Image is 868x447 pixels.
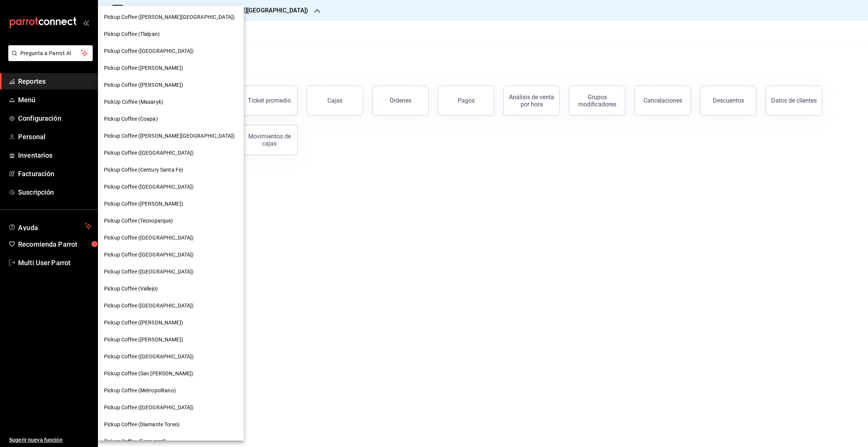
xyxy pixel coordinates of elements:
span: Pickup Coffee ([GEOGRAPHIC_DATA]) [104,234,194,242]
div: Pickup Coffee (Diamante Toreo) [98,416,244,433]
span: Pickup Coffee ([GEOGRAPHIC_DATA]) [104,353,194,361]
span: Pickup Coffee ([PERSON_NAME][GEOGRAPHIC_DATA]) [104,13,235,21]
span: Pickup Coffee ([GEOGRAPHIC_DATA]) [104,251,194,259]
div: Pickup Coffee ([GEOGRAPHIC_DATA]) [98,297,244,314]
div: Pickup Coffee ([PERSON_NAME][GEOGRAPHIC_DATA]) [98,127,244,144]
div: Pickup Coffee ([GEOGRAPHIC_DATA]) [98,246,244,263]
span: Pickup Coffee ([GEOGRAPHIC_DATA]) [104,149,194,157]
div: Pickup Coffee (Tlalpan) [98,26,244,43]
div: Pickup Coffee (Metropolitano) [98,382,244,399]
div: Pickup Coffee ([GEOGRAPHIC_DATA]) [98,43,244,60]
div: Pickup Coffee ([GEOGRAPHIC_DATA]) [98,144,244,161]
div: Pickup Coffee ([PERSON_NAME]) [98,60,244,77]
span: Pickup Coffee ([PERSON_NAME]) [104,64,183,72]
span: Pickup Coffee (Diamante Toreo) [104,421,180,429]
div: Pickup Coffee ([GEOGRAPHIC_DATA]) [98,263,244,280]
span: Pickup Coffee ([GEOGRAPHIC_DATA]) [104,47,194,55]
div: Pickup Coffee ([PERSON_NAME][GEOGRAPHIC_DATA]) [98,9,244,26]
span: Pickup Coffee ([GEOGRAPHIC_DATA]) [104,183,194,191]
span: Pickup Coffee ([GEOGRAPHIC_DATA]) [104,302,194,310]
div: Pickup Coffee ([PERSON_NAME]) [98,331,244,348]
span: Pickup Coffee (Metropolitano) [104,387,176,395]
div: Pickup Coffee ([PERSON_NAME]) [98,314,244,331]
span: Pickup Coffee (Tlalpan) [104,30,160,38]
div: Pickup Coffee ([PERSON_NAME]) [98,77,244,94]
span: PickUp Coffee (Masaryk) [104,98,163,106]
div: Pickup Coffee (Tecnoparque) [98,212,244,229]
div: Pickup Coffee (Century Santa Fe) [98,161,244,178]
div: Pickup Coffee ([GEOGRAPHIC_DATA]) [98,348,244,365]
div: Pickup Coffee ([PERSON_NAME]) [98,195,244,212]
span: Pickup Coffee ([PERSON_NAME]) [104,336,183,344]
div: Pickup Coffee ([GEOGRAPHIC_DATA]) [98,399,244,416]
span: Pickup Coffee (Century Santa Fe) [104,166,183,174]
span: Pickup Coffee ([PERSON_NAME]) [104,200,183,208]
span: Pickup Coffee (Ferrocarril) [104,438,167,445]
span: Pickup Coffee ([PERSON_NAME]) [104,81,183,89]
span: Pickup Coffee (Vallejo) [104,285,158,293]
span: Pickup Coffee (Tecnoparque) [104,217,173,225]
div: Pickup Coffee ([GEOGRAPHIC_DATA]) [98,229,244,246]
span: Pickup Coffee ([GEOGRAPHIC_DATA]) [104,268,194,276]
span: Pickup Coffee (Coapa) [104,115,158,123]
span: Pickup Coffee (San [PERSON_NAME]) [104,370,193,378]
div: Pickup Coffee (Vallejo) [98,280,244,297]
div: PickUp Coffee (Masaryk) [98,94,244,111]
div: Pickup Coffee ([GEOGRAPHIC_DATA]) [98,178,244,195]
div: Pickup Coffee (Coapa) [98,111,244,127]
span: Pickup Coffee ([GEOGRAPHIC_DATA]) [104,404,194,412]
span: Pickup Coffee ([PERSON_NAME]) [104,319,183,327]
div: Pickup Coffee (San [PERSON_NAME]) [98,365,244,382]
span: Pickup Coffee ([PERSON_NAME][GEOGRAPHIC_DATA]) [104,132,235,140]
